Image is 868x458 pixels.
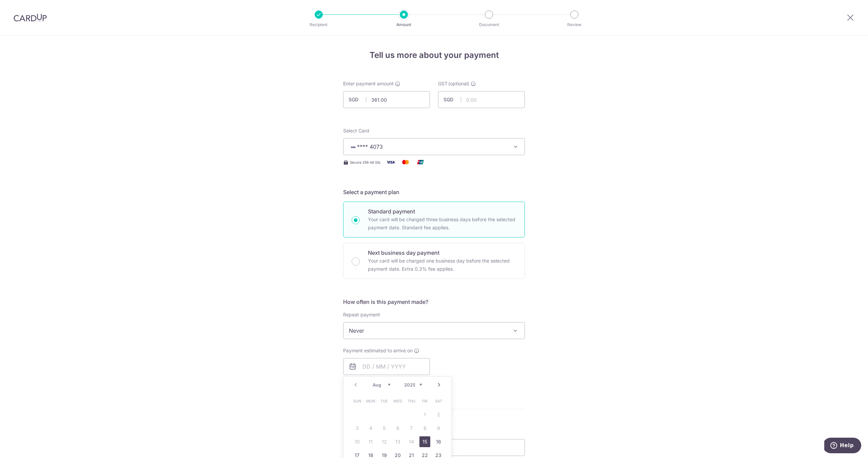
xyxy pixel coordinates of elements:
p: Document [464,21,514,28]
label: Repeat payment [343,311,380,318]
p: Review [549,21,599,28]
img: Mastercard [399,158,412,166]
h5: How often is this payment made? [343,298,525,306]
span: Saturday [433,396,444,407]
img: VISA [349,145,357,149]
a: Next [435,381,443,389]
span: Never [343,322,525,339]
p: Standard payment [368,207,516,215]
span: Wednesday [392,396,403,407]
p: Next business day payment [368,249,516,257]
iframe: Opens a widget where you can find more information [824,438,861,455]
span: Monday [365,396,376,407]
span: Thursday [406,396,417,407]
span: Sunday [352,396,362,407]
input: 0.00 [343,91,430,108]
input: DD / MM / YYYY [343,358,430,375]
span: GST [438,80,448,87]
span: SGD [443,96,461,103]
a: 16 [433,436,444,447]
span: Enter payment amount [343,80,394,87]
h5: Select a payment plan [343,188,525,196]
span: Payment estimated to arrive on [343,347,413,354]
span: Friday [419,396,430,407]
p: Amount [379,21,429,28]
span: SGD [349,96,366,103]
img: Union Pay [414,158,427,166]
span: Tuesday [379,396,390,407]
p: Your card will be charged one business day before the selected payment date. Extra 0.3% fee applies. [368,257,516,273]
span: Secure 256-bit SSL [350,160,381,165]
p: Your card will be charged three business days before the selected payment date. Standard fee appl... [368,215,516,232]
p: Recipient [294,21,344,28]
h4: Tell us more about your payment [343,49,525,61]
a: 15 [419,436,430,447]
span: translation missing: en.payables.payment_networks.credit_card.summary.labels.select_card [343,128,369,133]
span: (optional) [448,80,469,87]
img: CardUp [14,14,47,22]
span: Never [343,322,525,339]
input: 0.00 [438,91,525,108]
img: Visa [384,158,397,166]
